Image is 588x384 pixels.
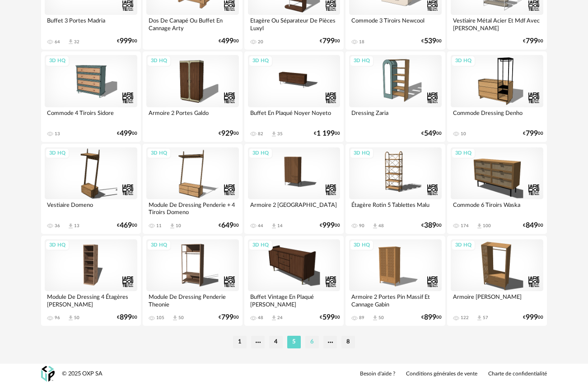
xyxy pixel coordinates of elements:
[248,240,273,251] div: 3D HQ
[287,336,301,348] li: 5
[421,315,442,320] div: € 00
[147,55,171,67] div: 3D HQ
[451,199,543,217] div: Commode 6 Tiroirs Waska
[74,315,79,320] div: 50
[349,291,442,309] div: Armoire 2 Portes Pin Massif Et Cannage Gabin
[248,148,273,159] div: 3D HQ
[526,38,538,44] span: 799
[143,144,243,234] a: 3D HQ Module De Dressing Penderie + 4 Tiroirs Domeno 11 Download icon 10 €64900
[320,315,340,320] div: € 00
[117,315,137,320] div: € 00
[447,144,547,234] a: 3D HQ Commode 6 Tiroirs Waska 174 Download icon 100 €84900
[62,370,103,378] div: © 2025 OXP SA
[523,38,543,44] div: € 00
[147,240,171,251] div: 3D HQ
[156,223,162,229] div: 11
[314,131,340,137] div: € 00
[146,15,239,33] div: Dos De Canapé Ou Buffet En Cannage Arty
[248,199,341,217] div: Armoire 2 [GEOGRAPHIC_DATA]
[350,240,374,251] div: 3D HQ
[483,315,488,320] div: 57
[172,315,178,321] span: Download icon
[45,55,70,67] div: 3D HQ
[244,51,344,142] a: 3D HQ Buffet En Plaqué Noyer Noyeto 82 Download icon 35 €1 19900
[146,199,239,217] div: Module De Dressing Penderie + 4 Tiroirs Domeno
[523,131,543,137] div: € 00
[271,131,277,137] span: Download icon
[360,370,395,378] a: Besoin d'aide ?
[258,39,263,45] div: 20
[74,39,79,45] div: 32
[156,315,164,320] div: 105
[421,131,442,137] div: € 00
[406,370,477,378] a: Conditions générales de vente
[349,15,442,33] div: Commode 3 Tiroirs Newcool
[269,336,283,348] li: 4
[447,51,547,142] a: 3D HQ Commode Dressing Denho 10 €79900
[146,107,239,125] div: Armoire 2 Portes Galdo
[55,223,60,229] div: 36
[221,131,233,137] span: 929
[248,55,273,67] div: 3D HQ
[526,131,538,137] span: 799
[350,148,374,159] div: 3D HQ
[258,315,263,320] div: 48
[248,291,341,309] div: Buffet Vintage En Plaqué [PERSON_NAME]
[424,315,436,320] span: 899
[451,148,476,159] div: 3D HQ
[378,223,384,229] div: 48
[322,38,335,44] span: 799
[117,38,137,44] div: € 00
[349,107,442,125] div: Dressing Zaria
[526,315,538,320] span: 999
[219,38,239,44] div: € 00
[461,131,466,137] div: 10
[461,315,469,320] div: 122
[233,336,247,348] li: 1
[488,370,547,378] a: Charte de confidentialité
[523,223,543,229] div: € 00
[317,131,335,137] span: 1 199
[350,55,374,67] div: 3D HQ
[41,236,141,326] a: 3D HQ Module De Dressing 4 Étagères [PERSON_NAME] 96 Download icon 50 €89900
[447,236,547,326] a: 3D HQ Armoire [PERSON_NAME] 122 Download icon 57 €99900
[424,38,436,44] span: 539
[349,199,442,217] div: Étagère Rotin 5 Tablettes Malu
[45,240,70,251] div: 3D HQ
[523,315,543,320] div: € 00
[320,38,340,44] div: € 00
[424,131,436,137] span: 549
[476,315,483,321] span: Download icon
[178,315,184,320] div: 50
[41,144,141,234] a: 3D HQ Vestiaire Domeno 36 Download icon 13 €46900
[345,144,445,234] a: 3D HQ Étagère Rotin 5 Tablettes Malu 90 Download icon 48 €38900
[219,223,239,229] div: € 00
[322,223,335,229] span: 999
[120,131,132,137] span: 499
[176,223,181,229] div: 10
[345,236,445,326] a: 3D HQ Armoire 2 Portes Pin Massif Et Cannage Gabin 89 Download icon 50 €89900
[244,144,344,234] a: 3D HQ Armoire 2 [GEOGRAPHIC_DATA] 44 Download icon 14 €99900
[483,223,491,229] div: 100
[451,107,543,125] div: Commode Dressing Denho
[45,148,70,159] div: 3D HQ
[277,315,283,320] div: 24
[345,51,445,142] a: 3D HQ Dressing Zaria €54900
[120,223,132,229] span: 469
[41,366,55,382] img: OXP
[120,38,132,44] span: 999
[359,223,364,229] div: 90
[219,315,239,320] div: € 00
[67,223,74,229] span: Download icon
[461,223,469,229] div: 174
[143,51,243,142] a: 3D HQ Armoire 2 Portes Galdo €92900
[305,336,319,348] li: 6
[451,240,476,251] div: 3D HQ
[421,223,442,229] div: € 00
[219,131,239,137] div: € 00
[341,336,355,348] li: 8
[258,131,263,137] div: 82
[359,315,364,320] div: 89
[146,291,239,309] div: Module De Dressing Penderie Theonie
[258,223,263,229] div: 44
